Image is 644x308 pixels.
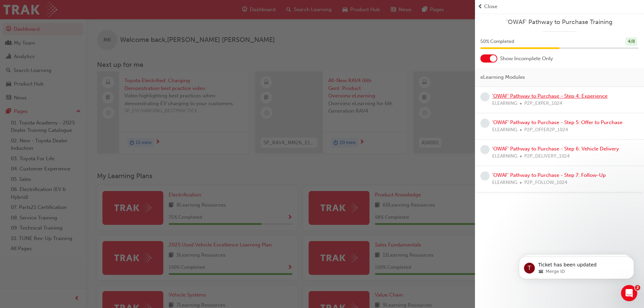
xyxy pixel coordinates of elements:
[492,172,606,178] a: 'OWAF' Pathway to Purchase - Step 7: Follow-Up
[492,119,622,125] a: 'OWAF' Pathway to Purchase - Step 5: Offer to Purchase
[509,242,644,290] iframe: Intercom notifications message
[480,119,490,128] span: learningRecordVerb_NONE-icon
[492,152,517,160] span: ELEARNING
[478,3,641,10] button: prev-iconClose
[492,93,607,99] a: 'OWAF' Pathway to Purchase - Step 4: Experience
[480,73,525,81] span: eLearning Modules
[492,146,619,152] a: 'OWAF' Pathway to Purchase - Step 6: Vehicle Delivery
[524,152,570,160] span: P2P_DELIVERY_1024
[478,3,483,10] span: prev-icon
[500,55,553,63] span: Show Incomplete Only
[480,18,639,26] a: 'OWAF' Pathway to Purchase Training
[492,126,517,134] span: ELEARNING
[480,92,490,101] span: learningRecordVerb_NONE-icon
[484,3,497,10] span: Close
[524,100,562,108] span: P2P_EXPER_1024
[524,179,567,187] span: P2P_FOLLOW_1024
[480,171,490,181] span: learningRecordVerb_NONE-icon
[635,285,640,290] span: 2
[621,285,637,301] iframe: Intercom live chat
[480,145,490,154] span: learningRecordVerb_NONE-icon
[492,100,517,108] span: ELEARNING
[480,38,514,46] span: 50 % Completed
[625,37,637,46] div: 4 / 8
[524,126,568,134] span: P2P_OFFER2P_1024
[492,179,517,187] span: ELEARNING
